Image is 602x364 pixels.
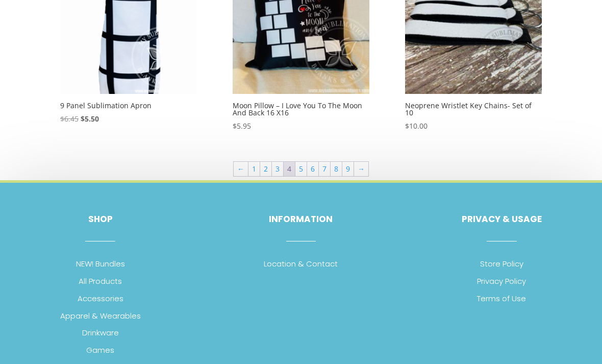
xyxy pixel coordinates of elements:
p: Store Policy [402,258,602,270]
a: Page 5 [295,162,307,176]
a: Page 3 [272,162,283,176]
nav: Product Pagination [60,161,542,181]
h2: Moon Pillow – I Love You To The Moon And Back 16 X16 [233,99,369,120]
a: Page 2 [260,162,271,176]
h2: Neoprene Wristlet Key Chains- Set of 10 [405,99,542,120]
p: Privacy Policy [402,275,602,287]
a: Page 6 [307,162,318,176]
a: Page 1 [248,162,260,176]
p: Location & Contact [200,258,401,270]
span: Page 4 [284,162,295,176]
a: Page 8 [331,162,342,176]
a: Page 9 [342,162,354,176]
p: Information [200,213,401,226]
span: $ [405,121,409,131]
a: Page 7 [319,162,330,176]
h2: 9 Panel Sublimation Apron [60,99,197,113]
bdi: 5.50 [81,114,99,124]
bdi: 6.45 [60,114,79,124]
span: $ [233,121,237,131]
a: ← [234,162,248,176]
bdi: 10.00 [405,121,428,131]
span: $ [81,114,85,124]
a: → [354,162,368,176]
span: $ [60,114,64,124]
p: Terms of Use [402,293,602,305]
p: Privacy & Usage [402,213,602,226]
bdi: 5.95 [233,121,251,131]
